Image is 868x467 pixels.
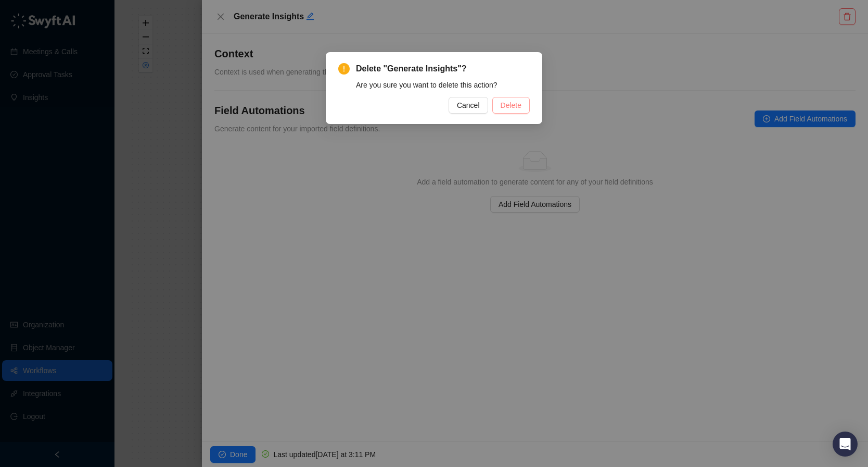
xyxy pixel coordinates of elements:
button: Cancel [449,97,488,114]
div: Open Intercom Messenger [833,432,858,457]
div: Are you sure you want to delete this action? [356,79,530,91]
button: Delete [492,97,530,114]
span: Delete [501,100,521,111]
span: Delete "Generate Insights"? [356,63,530,75]
span: exclamation-circle [338,63,350,75]
span: Cancel [457,100,480,111]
